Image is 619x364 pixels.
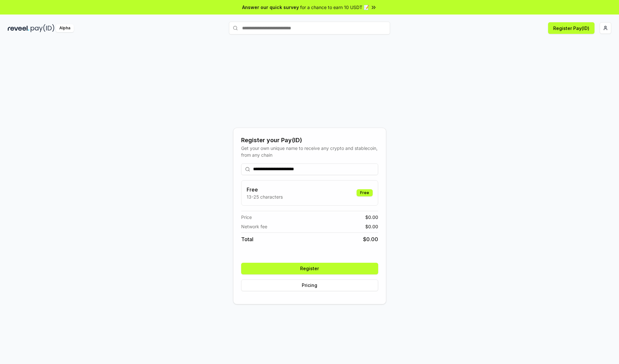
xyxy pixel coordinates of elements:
[241,223,267,230] span: Network fee
[241,136,378,145] div: Register your Pay(ID)
[548,22,594,34] button: Register Pay(ID)
[242,4,299,11] span: Answer our quick survey
[363,235,378,243] span: $ 0.00
[241,214,252,221] span: Price
[241,263,378,274] button: Register
[300,4,369,11] span: for a chance to earn 10 USDT 📝
[31,24,54,32] img: pay_id
[247,193,283,200] p: 13-25 characters
[357,189,373,196] div: Free
[56,24,74,32] div: Alpha
[365,223,378,230] span: $ 0.00
[241,235,253,243] span: Total
[241,145,378,158] div: Get your own unique name to receive any crypto and stablecoin, from any chain
[8,24,29,32] img: reveel_dark
[241,280,378,291] button: Pricing
[365,214,378,221] span: $ 0.00
[247,186,283,193] h3: Free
